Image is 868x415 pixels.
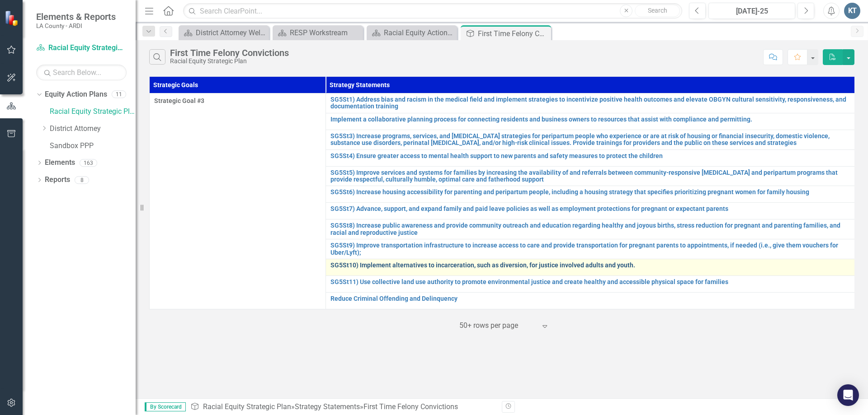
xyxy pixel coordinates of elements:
td: Double-Click to Edit Right Click for Context Menu [326,93,855,113]
div: Racial Equity Action Plan [384,27,455,38]
a: Reduce Criminal Offending and Delinquency [330,295,850,302]
div: 11 [112,91,126,98]
a: SG5St5) Improve services and systems for families by increasing the availability of and referrals... [330,169,850,183]
div: First Time Felony Convictions [170,48,289,58]
a: SG5St9) Improve transportation infrastructure to increase access to care and provide transportati... [330,242,850,256]
div: First Time Felony Convictions [478,28,549,39]
td: Double-Click to Edit Right Click for Context Menu [326,149,855,166]
div: 8 [75,176,89,184]
span: Strategic Goal #3 [154,96,321,105]
a: Racial Equity Strategic Plan [50,107,136,117]
span: Elements & Reports [36,11,116,22]
div: First Time Felony Convictions [363,402,458,411]
a: SG5St4) Ensure greater access to mental health support to new parents and safety measures to prot... [330,153,850,159]
a: Elements [45,158,75,168]
a: Racial Equity Strategic Plan [203,402,291,411]
a: Reports [45,175,70,185]
td: Double-Click to Edit Right Click for Context Menu [326,219,855,239]
a: SG5St1) Address bias and racism in the medical field and implement strategies to incentivize posi... [330,96,850,110]
a: Racial Equity Strategic Plan [36,43,127,53]
div: » » [190,402,495,412]
button: Search [635,5,680,17]
div: RESP Workstream [290,27,361,38]
a: SG5St7) Advance, support, and expand family and paid leave policies as well as employment protect... [330,205,850,212]
div: Racial Equity Strategic Plan [170,58,289,65]
a: RESP Workstream [275,27,361,38]
a: Racial Equity Action Plan [369,27,455,38]
td: Double-Click to Edit Right Click for Context Menu [326,166,855,186]
input: Search ClearPoint... [183,3,682,19]
td: Double-Click to Edit Right Click for Context Menu [326,292,855,309]
td: Double-Click to Edit Right Click for Context Menu [326,113,855,130]
td: Double-Click to Edit Right Click for Context Menu [326,186,855,203]
img: ClearPoint Strategy [5,10,20,26]
a: SG5St8) Increase public awareness and provide community outreach and education regarding healthy ... [330,222,850,236]
small: LA County - ARDI [36,22,116,29]
td: Double-Click to Edit Right Click for Context Menu [326,275,855,292]
div: 163 [80,159,97,167]
a: Strategy Statements [295,402,360,411]
button: KT [844,3,860,19]
div: [DATE]-25 [712,6,792,17]
button: [DATE]-25 [708,3,795,19]
td: Double-Click to Edit Right Click for Context Menu [326,259,855,275]
a: Sandbox PPP [50,141,136,151]
input: Search Below... [36,65,127,80]
span: Search [648,7,667,14]
div: Open Intercom Messenger [837,384,859,406]
td: Double-Click to Edit Right Click for Context Menu [326,203,855,219]
a: Equity Action Plans [45,89,107,100]
div: District Attorney Welcome Page [196,27,267,38]
td: Double-Click to Edit [150,93,326,309]
a: SG5St10) Implement alternatives to incarceration, such as diversion, for justice involved adults ... [330,262,850,269]
a: SG5St3) Increase programs, services, and [MEDICAL_DATA] strategies for peripartum people who expe... [330,133,850,147]
a: Implement a collaborative planning process for connecting residents and business owners to resour... [330,116,850,123]
td: Double-Click to Edit Right Click for Context Menu [326,130,855,149]
a: District Attorney [50,124,136,134]
a: District Attorney Welcome Page [181,27,267,38]
a: SG5St6) Increase housing accessibility for parenting and peripartum people, including a housing s... [330,189,850,196]
span: By Scorecard [145,402,186,411]
a: SG5St11) Use collective land use authority to promote environmental justice and create healthy an... [330,279,850,285]
td: Double-Click to Edit Right Click for Context Menu [326,239,855,259]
